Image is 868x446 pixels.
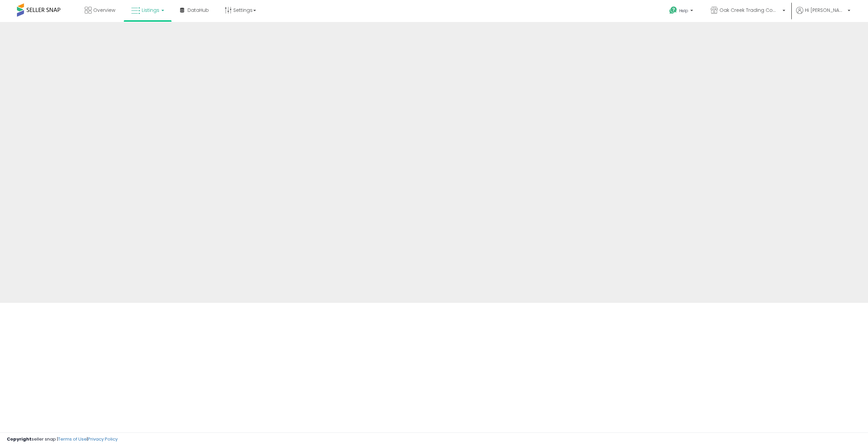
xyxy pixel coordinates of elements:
[719,7,781,14] span: Oak Creek Trading Company US
[142,7,159,14] span: Listings
[664,1,700,22] a: Help
[93,7,115,14] span: Overview
[679,8,688,14] span: Help
[188,7,209,14] span: DataHub
[805,7,846,14] span: Hi [PERSON_NAME]
[796,7,850,22] a: Hi [PERSON_NAME]
[669,6,677,15] i: Get Help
